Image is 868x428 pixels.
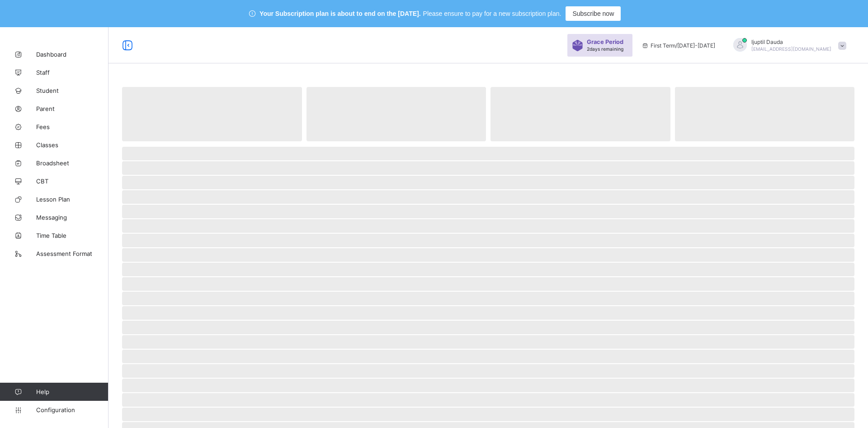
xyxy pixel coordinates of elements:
span: Configuration [36,406,108,414]
span: CBT [36,178,108,185]
span: Please ensure to pay for a new subscription plan. [423,10,561,17]
span: Classes [36,141,108,149]
span: Help [36,388,108,395]
span: Messaging [36,214,108,221]
span: ‌ [122,408,854,421]
span: Assessment Format [36,250,108,257]
span: ‌ [122,190,854,204]
div: Ijuptil Dauda [724,38,851,53]
span: ‌ [122,350,854,363]
span: ‌ [675,87,855,141]
span: ‌ [122,335,854,349]
span: 2 days remaining [587,46,623,52]
span: ‌ [122,321,854,334]
span: Parent [36,105,108,112]
span: ‌ [122,306,854,320]
span: ‌ [491,87,670,141]
span: Fees [36,123,108,130]
span: ‌ [122,219,854,233]
span: ‌ [122,277,854,291]
span: ‌ [122,161,854,175]
span: ‌ [122,292,854,305]
span: ‌ [122,379,854,392]
span: Lesson Plan [36,196,108,203]
span: ‌ [122,176,854,189]
span: [EMAIL_ADDRESS][DOMAIN_NAME] [751,46,831,52]
span: session/term information [642,42,715,49]
span: Your Subscription plan is about to end on the [DATE]. [259,10,420,17]
span: Student [36,87,108,94]
span: ‌ [122,248,854,262]
span: Subscribe now [572,10,614,17]
span: ‌ [122,263,854,276]
span: Staff [36,69,108,76]
span: ‌ [122,364,854,378]
span: ‌ [122,205,854,218]
span: Broadsheet [36,159,108,167]
span: Ijuptil Dauda [751,38,831,45]
span: Grace Period [587,38,623,45]
span: Time Table [36,232,108,239]
span: ‌ [122,87,302,141]
span: ‌ [307,87,486,141]
span: ‌ [122,234,854,247]
span: ‌ [122,147,854,160]
span: ‌ [122,393,854,407]
img: sticker-purple.71386a28dfed39d6af7621340158ba97.svg [572,40,583,51]
span: Dashboard [36,51,108,58]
